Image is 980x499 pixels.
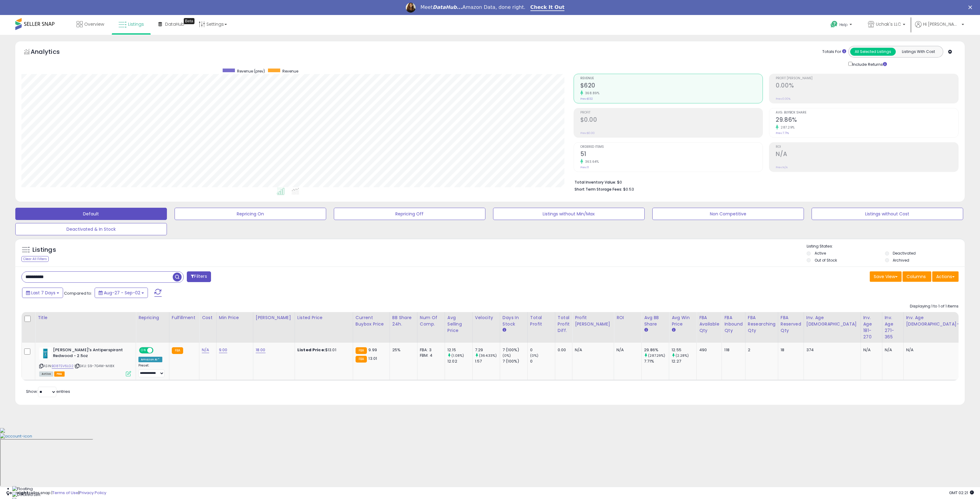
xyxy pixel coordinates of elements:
[104,290,140,296] span: Aug-27 - Sep-02
[38,315,133,321] div: Title
[776,166,788,169] small: Prev: N/A
[575,178,954,185] li: $0
[503,315,525,327] div: Days In Stock
[583,159,599,164] small: 363.64%
[558,347,567,353] div: 0.00
[812,208,963,220] button: Listings without Cost
[433,4,462,10] i: DataHub...
[580,131,595,135] small: Prev: $0.00
[72,15,109,33] a: Overview
[219,315,251,321] div: Min Price
[644,327,648,333] small: Avg BB Share.
[807,244,965,249] p: Listing States:
[530,4,565,11] a: Check It Out
[672,315,694,327] div: Avg Win Price
[580,97,593,101] small: Prev: $132
[475,347,500,353] div: 7.29
[475,315,497,321] div: Velocity
[420,347,440,353] div: FBA: 3
[334,208,485,220] button: Repricing Off
[356,356,367,363] small: FBA
[895,48,941,56] button: Listings With Cost
[885,315,901,340] div: Inv. Age 271-365
[530,315,552,327] div: Total Profit
[356,315,387,327] div: Current Buybox Price
[885,347,899,353] div: N/A
[479,353,497,358] small: (364.33%)
[138,357,162,362] div: Amazon AI *
[826,16,858,35] a: Help
[282,69,298,74] span: Revenue
[806,315,858,327] div: Inv. Age [DEMOGRAPHIC_DATA]
[187,271,211,282] button: Filters
[219,347,228,353] a: 9.00
[256,315,292,321] div: [PERSON_NAME]
[863,347,877,353] div: N/A
[420,4,526,10] div: Meet Amazon Data, done right.
[447,359,472,364] div: 12.02
[575,187,622,192] b: Short Term Storage Fees:
[54,371,65,377] span: FBA
[893,258,909,263] label: Archived
[830,20,838,28] i: Get Help
[776,151,958,159] h2: N/A
[910,303,959,309] div: Displaying 1 to 1 of 1 items
[822,49,846,55] div: Totals For
[644,359,669,364] div: 7.71%
[447,315,470,334] div: Avg Selling Price
[580,82,763,90] h2: $620
[138,363,164,377] div: Preset:
[297,347,348,353] div: $13.01
[503,347,527,353] div: 7 (100%)
[776,97,790,101] small: Prev: 0.00%
[968,6,974,9] div: Close
[237,69,265,74] span: Revenue (prev)
[648,353,665,358] small: (287.29%)
[876,21,901,27] span: Uchak's LLC
[39,347,51,359] img: 31uzBHCe5IL._SL40_.jpg
[839,22,848,27] span: Help
[420,353,440,358] div: FBM: 4
[558,315,570,334] div: Total Profit Diff.
[184,18,194,24] div: Tooltip anchor
[451,353,464,358] small: (1.08%)
[392,315,415,327] div: BB Share 24h.
[580,77,763,80] span: Revenue
[932,271,959,282] button: Actions
[776,77,958,80] span: Profit [PERSON_NAME]
[923,21,960,27] span: Hi [PERSON_NAME]
[172,315,197,321] div: Fulfillment
[850,48,896,56] button: All Selected Listings
[580,145,763,149] span: Ordered Items
[652,208,804,220] button: Non Competitive
[503,359,527,364] div: 7 (100%)
[907,274,926,280] span: Columns
[530,359,555,364] div: 0
[672,359,696,364] div: 12.27
[575,315,611,327] div: Profit [PERSON_NAME]
[915,21,964,35] a: Hi [PERSON_NAME]
[154,15,189,33] a: DataHub
[114,15,149,33] a: Listings
[297,315,350,321] div: Listed Price
[699,315,719,334] div: FBA Available Qty
[724,315,743,334] div: FBA inbound Qty
[31,47,72,58] h5: Analytics
[26,389,70,394] span: Show: entries
[776,145,958,149] span: ROI
[138,315,167,321] div: Repricing
[815,251,826,256] label: Active
[776,116,958,125] h2: 29.86%
[748,315,775,334] div: FBA Researching Qty
[580,111,763,114] span: Profit
[676,353,689,358] small: (2.28%)
[781,315,801,334] div: FBA Reserved Qty
[194,15,232,33] a: Settings
[140,348,147,353] span: ON
[776,82,958,90] h2: 0.00%
[672,327,675,333] small: Avg Win Price.
[580,116,763,125] h2: $0.00
[623,186,634,192] span: $0.53
[15,223,167,235] button: Deactivated & In Stock
[392,347,413,353] div: 25%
